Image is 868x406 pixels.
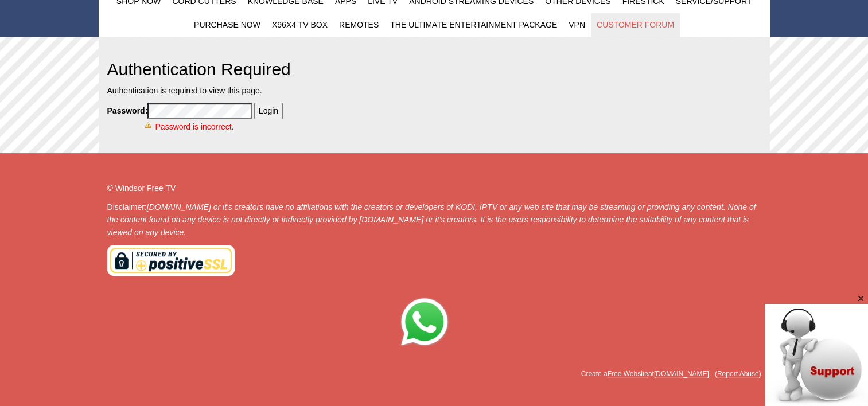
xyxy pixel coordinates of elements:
[339,20,379,29] span: Remotes
[654,370,709,378] a: [DOMAIN_NAME]
[107,60,594,79] h2: Authentication Required
[272,20,328,29] span: X96X4 TV Box
[608,370,648,378] a: Free Website
[107,202,756,237] em: [DOMAIN_NAME] or it's creators have no affiliations with the creators or developers of KODI, IPTV...
[717,370,759,378] a: Report Abuse
[581,370,761,378] span: Create a at . ( )
[384,13,563,37] a: The Ultimate Entertainment Package
[765,294,868,406] iframe: chat widget
[266,13,333,37] a: X96X4 TV Box
[107,201,761,239] p: Disclaimer:
[254,103,283,119] input: Login
[144,120,594,133] div: Password is incorrect.
[390,20,557,29] span: The Ultimate Entertainment Package
[194,20,260,29] span: Purchase Now
[107,182,761,194] p: © Windsor Free TV
[333,13,384,37] a: Remotes
[107,245,235,276] img: positivessl_trust_seal_lg_222x54.png
[563,13,591,37] a: VPN
[188,13,266,37] a: Purchase Now
[591,13,680,37] a: Customer Forum
[569,20,585,29] span: VPN
[597,20,674,29] span: Customer Forum
[107,104,148,117] label: Password:
[107,84,594,97] p: Authentication is required to view this page.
